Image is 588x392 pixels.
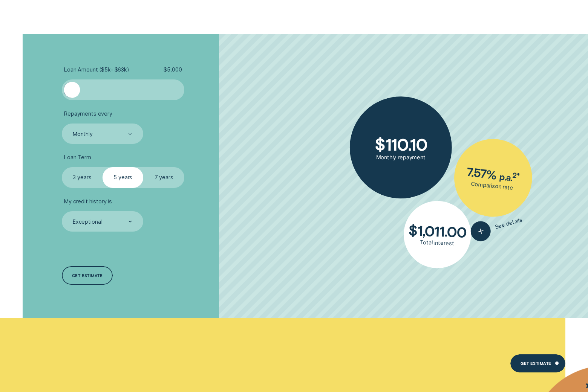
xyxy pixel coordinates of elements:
label: 5 years [103,167,143,188]
div: Exceptional [73,218,102,225]
span: My credit history is [64,198,112,205]
span: Loan Amount ( $5k - $63k ) [64,66,129,73]
div: Monthly [73,131,93,137]
span: See details [494,216,523,230]
span: $ 5,000 [164,66,182,73]
button: See details [468,210,524,243]
span: Loan Term [64,154,91,161]
a: Get estimate [62,266,113,285]
span: Repayments every [64,110,112,117]
label: 7 years [143,167,184,188]
label: 3 years [62,167,103,188]
a: Get Estimate [510,354,565,373]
